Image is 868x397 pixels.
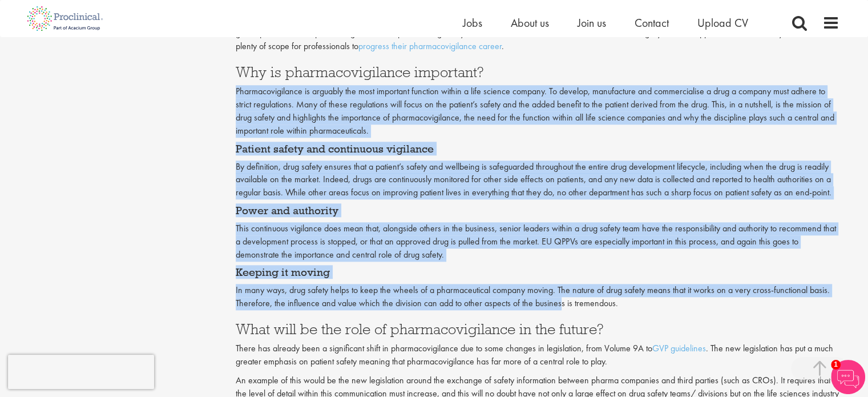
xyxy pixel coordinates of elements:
[236,143,839,155] h4: Patient safety and continuous vigilance
[697,15,748,30] a: Upload CV
[236,205,839,216] h4: Power and authority
[578,15,606,30] a: Join us
[831,360,841,370] span: 1
[635,15,669,30] a: Contact
[358,40,502,52] a: progress their pharmacovigilance career
[831,360,865,394] img: Chatbot
[463,15,482,30] a: Jobs
[236,342,839,368] p: There has already been a significant shift in pharmacovigilance due to some changes in legislatio...
[511,15,549,30] a: About us
[652,342,706,354] a: GVP guidelines
[236,267,839,278] h4: Keeping it moving
[236,161,839,200] p: By definition, drug safety ensures that a patient’s safety and wellbeing is safeguarded throughou...
[8,355,154,389] iframe: reCAPTCHA
[236,322,839,336] h3: What will be the role of pharmacovigilance in the future?
[236,284,839,310] p: In many ways, drug safety helps to keep the wheels of a pharmaceutical company moving. The nature...
[236,65,839,79] h3: Why is pharmacovigilance important?
[236,222,839,262] p: This continuous vigilance does mean that, alongside others in the business, senior leaders within...
[236,85,839,137] p: Pharmacovigilance is arguably the most important function within a life science company. To devel...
